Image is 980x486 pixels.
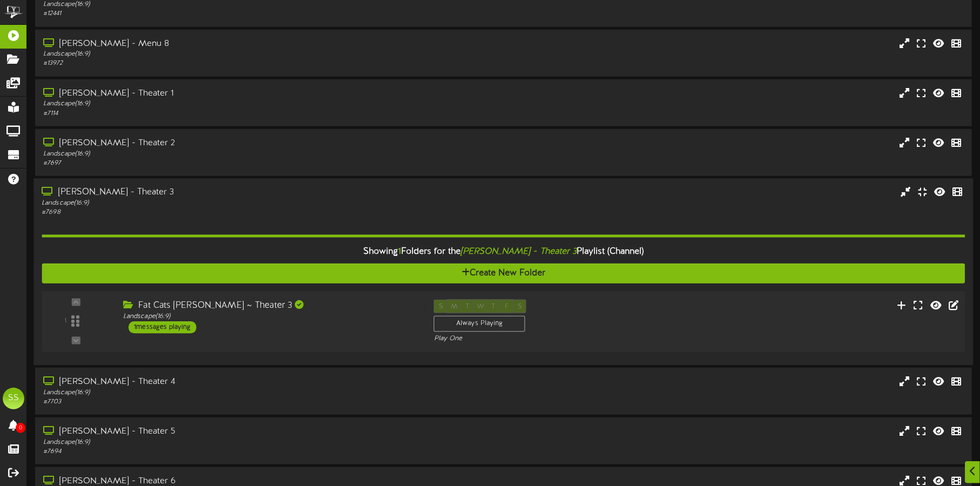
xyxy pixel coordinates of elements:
div: Landscape ( 16:9 ) [43,99,417,109]
div: Always Playing [434,316,525,332]
div: [PERSON_NAME] - Theater 3 [42,186,417,199]
button: Create New Folder [42,264,965,283]
span: 1 [398,247,401,256]
div: [PERSON_NAME] - Theater 5 [43,426,417,438]
div: 1 messages playing [129,321,197,333]
div: # 7698 [42,208,417,218]
div: # 12441 [43,9,417,18]
div: Landscape ( 16:9 ) [42,199,417,208]
div: Fat Cats [PERSON_NAME] ~ Theater 3 [123,299,417,312]
div: Landscape ( 16:9 ) [43,50,417,59]
div: Landscape ( 16:9 ) [43,150,417,159]
i: [PERSON_NAME] - Theater 3 [461,247,577,256]
div: [PERSON_NAME] - Theater 1 [43,87,417,100]
div: [PERSON_NAME] - Theater 2 [43,137,417,150]
div: # 7697 [43,159,417,168]
div: Landscape ( 16:9 ) [43,438,417,447]
span: 0 [16,423,25,433]
div: Landscape ( 16:9 ) [123,312,417,321]
div: Landscape ( 16:9 ) [43,388,417,397]
div: # 13972 [43,59,417,68]
div: Play One [434,334,651,343]
div: [PERSON_NAME] - Theater 4 [43,376,417,388]
div: # 7114 [43,109,417,118]
div: # 7703 [43,397,417,407]
div: SS [3,388,24,409]
div: Showing Folders for the Playlist (Channel) [33,240,973,264]
div: [PERSON_NAME] - Menu 8 [43,38,417,50]
div: # 7694 [43,447,417,456]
